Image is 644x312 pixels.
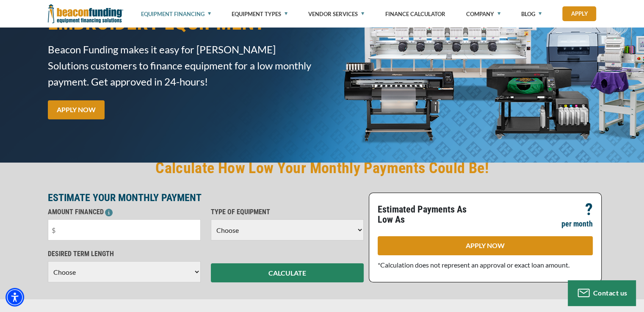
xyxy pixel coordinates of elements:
[48,158,597,178] h2: Calculate How Low Your Monthly Payments Could Be!
[48,219,201,240] input: $
[48,100,105,119] a: APPLY NOW
[48,41,317,90] span: Beacon Funding makes it easy for [PERSON_NAME] Solutions customers to finance equipment for a low...
[378,261,569,269] span: *Calculation does not represent an approval or exact loan amount.
[48,193,364,203] p: ESTIMATE YOUR MONTHLY PAYMENT
[211,207,364,217] p: TYPE OF EQUIPMENT
[211,263,364,282] button: CALCULATE
[562,6,596,21] a: Apply
[378,236,593,255] a: APPLY NOW
[48,249,201,259] p: DESIRED TERM LENGTH
[593,289,627,297] span: Contact us
[585,204,593,215] p: ?
[378,204,480,225] p: Estimated Payments As Low As
[6,288,24,306] div: Accessibility Menu
[48,207,201,217] p: AMOUNT FINANCED
[568,280,636,306] button: Contact us
[561,219,593,229] p: per month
